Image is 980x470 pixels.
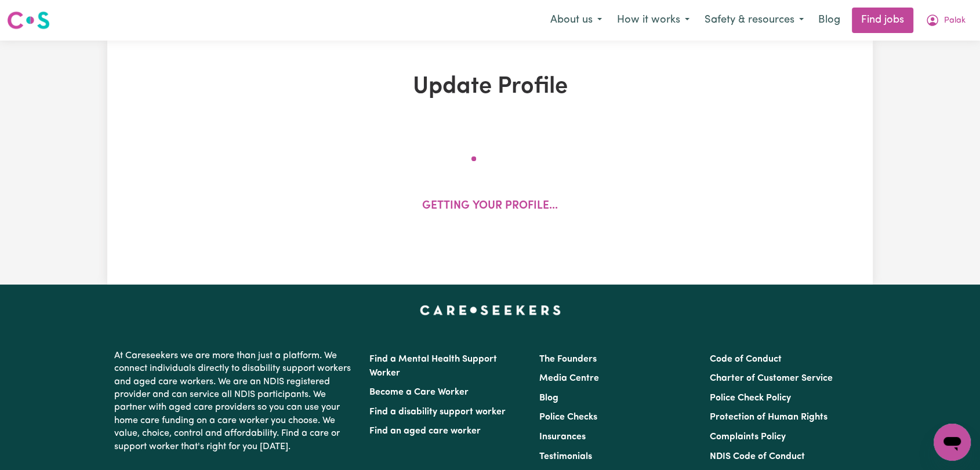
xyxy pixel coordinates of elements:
[944,14,966,27] span: Palak
[697,8,811,32] button: Safety & resources
[7,10,50,31] img: Careseekers logo
[369,388,469,397] a: Become a Care Worker
[369,355,497,378] a: Find a Mental Health Support Worker
[811,8,847,33] a: Blog
[710,432,786,442] a: Complaints Policy
[539,452,592,461] a: Testimonials
[852,8,913,33] a: Find jobs
[7,7,50,34] a: Careseekers logo
[543,8,609,32] button: About us
[420,305,561,315] a: Careseekers home page
[710,452,805,461] a: NDIS Code of Conduct
[710,374,833,383] a: Charter of Customer Service
[934,424,971,461] iframe: Button to launch messaging window
[539,394,558,403] a: Blog
[710,413,827,422] a: Protection of Human Rights
[242,73,738,101] h1: Update Profile
[369,427,481,436] a: Find an aged care worker
[539,355,597,364] a: The Founders
[609,8,697,32] button: How it works
[539,432,586,442] a: Insurances
[539,413,597,422] a: Police Checks
[710,394,791,403] a: Police Check Policy
[710,355,782,364] a: Code of Conduct
[369,407,506,417] a: Find a disability support worker
[918,8,973,32] button: My Account
[114,345,355,458] p: At Careseekers we are more than just a platform. We connect individuals directly to disability su...
[422,198,558,215] p: Getting your profile...
[539,374,599,383] a: Media Centre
